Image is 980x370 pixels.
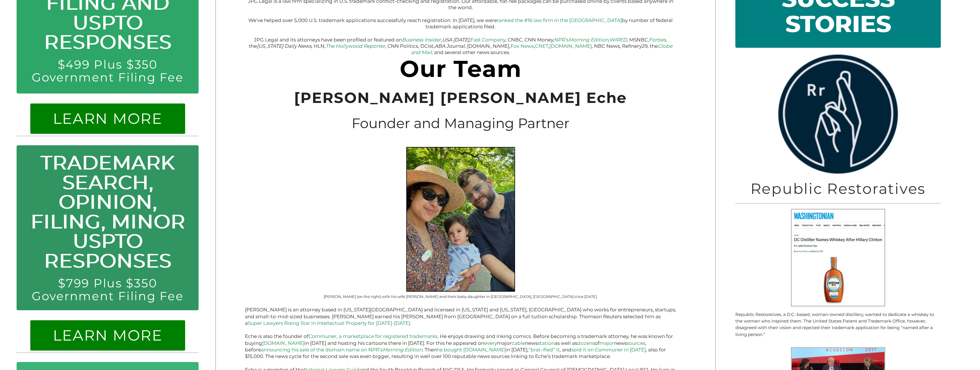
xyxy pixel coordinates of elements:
a: station [538,340,555,346]
a: cable [512,340,525,346]
em: [US_STATE] Daily News [257,43,311,49]
img: rrlogo.png [774,55,902,174]
p: We’ve helped over 5,000 U.S. trademark applications successfully reach registration. In [DATE], w... [245,17,676,30]
em: USA [DATE] [442,37,469,43]
a: announcing his sale of the domain name on NPR’sMorning Edition [261,347,422,353]
a: “brat-ified” it [528,347,560,353]
a: [DOMAIN_NAME] [549,43,592,49]
h1: Our Team [245,62,676,79]
a: $799 Plus $350 Government Filing Fee [32,276,184,303]
figcaption: [PERSON_NAME] (on the right) with his wife [PERSON_NAME] and their baby daughter in [GEOGRAPHIC_D... [245,293,676,300]
p: Eche is also the founder of . He enjoys drawing and inking comics. Before becoming a trademark at... [245,333,676,360]
a: NPR’sMorning Edition [554,37,608,43]
a: LEARN MORE [53,110,163,128]
a: major [599,340,614,346]
img: Jeremy and one-year-old M in Prospect Park [406,147,515,291]
p: JPG Legal and its attorneys have been profiled or featured on , , , CNBC, CNN Money, , , MSNBC, ,... [245,37,676,55]
p: Republic Restoratives, a D.C.-based, woman-owned distillery, wanted to dedicate a whiskey to the ... [735,311,941,338]
a: dozens [577,340,595,346]
a: WIRED [609,37,627,43]
a: Fast Company [470,37,505,43]
a: ranked the #16 law firm in the [GEOGRAPHIC_DATA] [497,17,622,23]
a: every [484,340,497,346]
a: sold it on Communer in [DATE] [571,347,646,353]
a: he bought [DOMAIN_NAME] [437,347,506,353]
span: Republic Restoratives [751,180,926,198]
a: Communer, a marketplace for registered trademarks [308,333,437,339]
img: Rodham Rye People Screenshot [791,209,885,307]
a: Business Insider [402,37,441,43]
em: ABA Journal [435,43,465,49]
a: Globe and Mail [411,43,672,55]
p: [PERSON_NAME] is an attorney based in [US_STATE][GEOGRAPHIC_DATA] and licensed in [US_STATE] and ... [245,307,676,327]
a: [DOMAIN_NAME] [262,340,304,346]
a: Super Lawyers Rising Star in Intellectual Property for [DATE]-[DATE] [248,320,410,326]
a: The Hollywood Reporter [326,43,385,49]
a: Fox News [510,43,534,49]
a: Forbes [649,37,666,43]
a: Trademark Search, Opinion, Filing, Minor USPTO Responses [30,151,185,272]
a: LEARN MORE [53,326,163,344]
em: Morning Edition [383,347,422,353]
a: $499 Plus $350 Government Filing Fee [32,57,184,84]
a: CNET [535,43,548,49]
a: sources [627,340,645,346]
span: Founder and Managing Partner [352,115,569,132]
em: Morning Edition [569,37,608,43]
span: [PERSON_NAME] [PERSON_NAME] Eche [294,89,627,107]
